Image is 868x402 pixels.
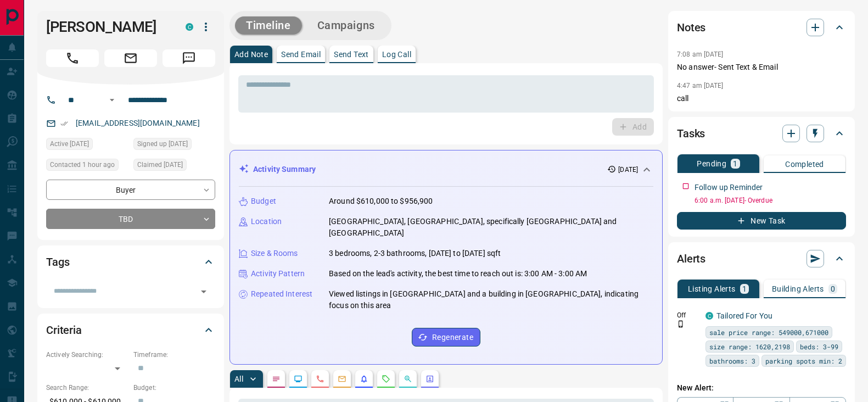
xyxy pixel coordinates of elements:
[709,327,828,338] span: sale price range: 549000,671000
[46,253,69,271] h2: Tags
[46,18,169,36] h1: [PERSON_NAME]
[46,249,215,275] div: Tags
[677,51,724,58] p: 7:08 am [DATE]
[133,159,215,174] div: Sun Oct 12 2025
[46,321,82,339] h2: Criteria
[281,51,321,58] p: Send Email
[772,285,824,293] p: Building Alerts
[251,248,298,259] p: Size & Rooms
[272,375,281,383] svg: Notes
[695,182,763,193] p: Follow up Reminder
[46,49,99,67] span: Call
[677,125,705,142] h2: Tasks
[46,317,215,343] div: Criteria
[46,383,128,393] p: Search Range:
[329,196,433,207] p: Around $610,000 to $956,900
[742,285,747,293] p: 1
[677,62,846,73] p: No answer- Sent Text & Email
[137,159,183,170] span: Claimed [DATE]
[709,341,790,352] span: size range: 1620,2198
[677,82,724,90] p: 4:47 am [DATE]
[677,120,846,147] div: Tasks
[234,51,268,58] p: Add Note
[382,51,411,58] p: Log Call
[677,212,846,230] button: New Task
[618,165,638,175] p: [DATE]
[46,209,215,229] div: TBD
[338,375,346,383] svg: Emails
[688,285,736,293] p: Listing Alerts
[253,164,316,175] p: Activity Summary
[76,119,200,127] a: [EMAIL_ADDRESS][DOMAIN_NAME]
[709,355,755,366] span: bathrooms: 3
[677,250,705,267] h2: Alerts
[251,268,305,280] p: Activity Pattern
[133,350,215,360] p: Timeframe:
[46,350,128,360] p: Actively Searching:
[137,138,188,149] span: Signed up [DATE]
[251,288,312,300] p: Repeated Interest
[800,341,838,352] span: beds: 3-99
[329,288,653,311] p: Viewed listings in [GEOGRAPHIC_DATA] and a building in [GEOGRAPHIC_DATA], indicating focus on thi...
[46,180,215,200] div: Buyer
[196,284,211,299] button: Open
[404,375,412,383] svg: Opportunities
[329,268,587,280] p: Based on the lead's activity, the best time to reach out is: 3:00 AM - 3:00 AM
[186,23,193,31] div: condos.ca
[235,16,302,35] button: Timeline
[334,51,369,58] p: Send Text
[306,16,386,35] button: Campaigns
[251,196,276,207] p: Budget
[677,245,846,272] div: Alerts
[677,320,685,328] svg: Push Notification Only
[133,138,215,153] div: Wed Jan 13 2021
[697,160,726,168] p: Pending
[234,375,243,383] p: All
[705,312,713,320] div: condos.ca
[163,49,215,67] span: Message
[329,216,653,239] p: [GEOGRAPHIC_DATA], [GEOGRAPHIC_DATA], specifically [GEOGRAPHIC_DATA] and [GEOGRAPHIC_DATA]
[733,160,737,168] p: 1
[50,159,115,170] span: Contacted 1 hour ago
[785,160,824,168] p: Completed
[716,311,772,320] a: Tailored For You
[831,285,835,293] p: 0
[294,375,303,383] svg: Lead Browsing Activity
[677,93,846,104] p: call
[316,375,324,383] svg: Calls
[133,383,215,393] p: Budget:
[412,328,480,347] button: Regenerate
[50,138,89,149] span: Active [DATE]
[60,120,68,127] svg: Email Verified
[105,93,119,107] button: Open
[329,248,501,259] p: 3 bedrooms, 2-3 bathrooms, [DATE] to [DATE] sqft
[239,159,653,180] div: Activity Summary[DATE]
[677,19,705,36] h2: Notes
[677,14,846,41] div: Notes
[677,310,699,320] p: Off
[46,159,128,174] div: Mon Oct 13 2025
[425,375,434,383] svg: Agent Actions
[251,216,282,227] p: Location
[104,49,157,67] span: Email
[695,196,846,205] p: 6:00 a.m. [DATE] - Overdue
[382,375,390,383] svg: Requests
[765,355,842,366] span: parking spots min: 2
[360,375,368,383] svg: Listing Alerts
[46,138,128,153] div: Sat Oct 11 2025
[677,382,846,394] p: New Alert:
